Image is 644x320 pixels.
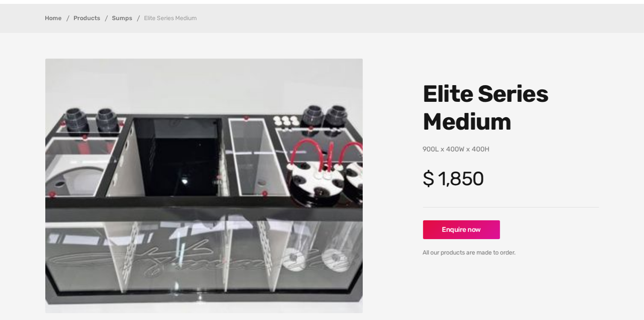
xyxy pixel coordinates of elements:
[423,220,500,239] a: Enquire now
[112,15,132,21] a: Sumps
[423,144,599,154] p: 900L x 400W x 400H
[74,15,100,21] a: Products
[423,248,599,258] div: All our products are made to order.
[144,15,197,21] div: Elite Series Medium
[423,167,599,190] h4: $ 1,850
[45,15,62,21] a: Home
[45,59,363,313] a: open lightbox
[423,80,599,136] h1: Elite Series Medium
[45,59,363,313] img: Elite Series Medium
